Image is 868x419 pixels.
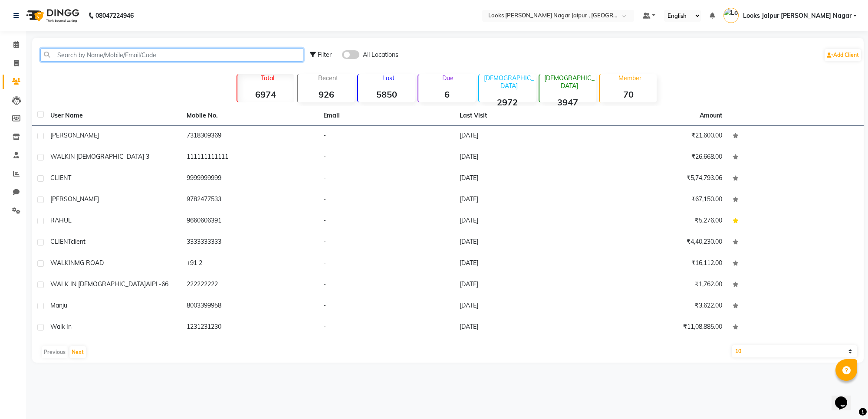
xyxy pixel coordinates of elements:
[420,74,475,82] p: Due
[825,49,861,61] a: Add Client
[591,147,727,168] td: ₹26,668.00
[241,74,294,82] p: Total
[181,317,318,338] td: 1231231230
[454,317,591,338] td: [DATE]
[71,238,85,246] span: client
[50,259,75,267] span: WALKIN
[75,259,104,267] span: MG ROAD
[298,89,355,100] strong: 926
[181,147,318,168] td: 111111111111
[454,211,591,232] td: [DATE]
[318,253,454,275] td: -
[146,280,168,288] span: AIPL-66
[181,275,318,296] td: 222222222
[539,97,596,108] strong: 3947
[181,168,318,190] td: 9999999999
[591,275,727,296] td: ₹1,762.00
[483,74,536,90] p: [DEMOGRAPHIC_DATA]
[50,174,71,182] span: CLIENT
[50,323,72,331] span: walk in
[591,253,727,275] td: ₹16,112.00
[22,3,82,28] img: logo
[95,3,134,28] b: 08047224946
[591,126,727,147] td: ₹21,600.00
[181,126,318,147] td: 7318309369
[301,74,355,82] p: Recent
[69,153,149,160] span: IN [DEMOGRAPHIC_DATA] 3
[454,253,591,275] td: [DATE]
[694,106,727,125] th: Amount
[591,232,727,253] td: ₹4,40,230.00
[318,317,454,338] td: -
[40,48,303,62] input: Search by Name/Mobile/Email/Code
[591,296,727,317] td: ₹3,622.00
[237,89,294,100] strong: 6974
[591,211,727,232] td: ₹5,276.00
[181,106,318,126] th: Mobile No.
[318,232,454,253] td: -
[358,89,415,100] strong: 5850
[454,275,591,296] td: [DATE]
[454,106,591,126] th: Last Visit
[318,190,454,211] td: -
[50,195,99,203] span: [PERSON_NAME]
[318,126,454,147] td: -
[318,296,454,317] td: -
[181,296,318,317] td: 8003399958
[591,168,727,190] td: ₹5,74,793.06
[454,190,591,211] td: [DATE]
[832,384,859,410] iframe: chat widget
[543,74,596,90] p: [DEMOGRAPHIC_DATA]
[50,131,99,139] span: [PERSON_NAME]
[591,317,727,338] td: ₹11,08,885.00
[318,51,332,59] span: Filter
[591,190,727,211] td: ₹67,150.00
[50,280,146,288] span: WALK IN [DEMOGRAPHIC_DATA]
[362,74,415,82] p: Lost
[743,11,852,20] span: Looks Jaipur [PERSON_NAME] Nagar
[318,168,454,190] td: -
[181,253,318,275] td: +91 2
[181,211,318,232] td: 9660606391
[50,301,67,309] span: manju
[454,232,591,253] td: [DATE]
[723,8,739,23] img: Looks Jaipur Malviya Nagar
[454,126,591,147] td: [DATE]
[50,153,69,160] span: WALK
[318,275,454,296] td: -
[454,168,591,190] td: [DATE]
[318,106,454,126] th: Email
[363,50,398,59] span: All Locations
[45,106,181,126] th: User Name
[418,89,475,100] strong: 6
[454,296,591,317] td: [DATE]
[600,89,657,100] strong: 70
[318,147,454,168] td: -
[50,238,71,246] span: CLIENT
[603,74,657,82] p: Member
[69,346,86,358] button: Next
[454,147,591,168] td: [DATE]
[318,211,454,232] td: -
[479,97,536,108] strong: 2972
[50,216,72,224] span: RAHUL
[181,232,318,253] td: 3333333333
[181,190,318,211] td: 9782477533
